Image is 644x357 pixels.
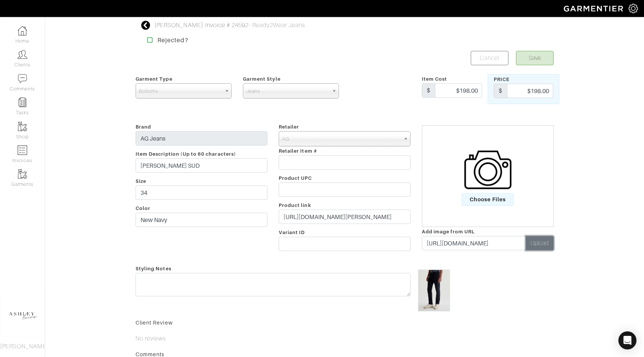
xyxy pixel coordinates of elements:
[618,331,636,349] div: Open Intercom Messenger
[418,270,450,311] img: 1783SUDNNY_5
[471,51,508,65] a: Cancel
[18,169,27,179] img: garments-icon-b7da505a4dc4fd61783c78ac3ca0ef83fa9d6f193b1c9dc38574b1d14d53ca28.png
[18,122,27,131] img: garments-icon-b7da505a4dc4fd61783c78ac3ca0ef83fa9d6f193b1c9dc38574b1d14d53ca28.png
[422,76,447,82] span: Item Cost
[279,175,312,181] span: Product UPC
[246,84,329,99] span: Jeans
[136,151,236,157] span: Item Description (Up to 60 characters)
[136,334,554,343] p: No reviews
[560,2,629,15] img: garmentier-logo-header-white-b43fb05a5012e4ada735d5af1a66efaba907eab6374d6393d1fbf88cb4ef424d.png
[18,98,27,107] img: reminder-icon-8004d30b9f0a5d33ae49ab947aed9ed385cf756f9e5892f1edd6e32f2345188e.png
[494,77,510,82] span: Price
[279,148,317,154] span: Retailer Item #
[629,4,638,13] img: gear-icon-white-bd11855cb880d31180b6d7d6211b90ccbf57a29d726f0c71d8c61bd08dd39cc2.png
[136,319,554,326] div: Client Review
[462,193,514,206] span: Choose Files
[464,146,511,193] img: camera-icon-fc4d3dba96d4bd47ec8a31cd2c90eca330c9151d3c012df1ec2579f4b5ff7bac.png
[516,51,554,65] button: Save
[154,21,305,30] div: - - Ready2Wear Jeans
[279,124,299,130] span: Retailer
[526,236,554,250] button: Upload
[154,22,203,29] a: [PERSON_NAME]
[205,22,249,29] a: Invoice # 24592
[18,26,27,35] img: dashboard-icon-dbcd8f5a0b271acd01030246c82b418ddd0df26cd7fceb0bd07c9910d44c42f6.png
[243,76,281,82] span: Garment Style
[494,84,507,98] div: $
[136,124,151,130] span: Brand
[136,76,172,82] span: Garment Type
[136,205,150,211] span: Color
[422,229,475,234] span: Add image from URL
[282,132,400,147] span: AG
[18,50,27,59] img: clients-icon-6bae9207a08558b7cb47a8932f037763ab4055f8c8b6bfacd5dc20c3e0201464.png
[18,74,27,83] img: comment-icon-a0a6a9ef722e966f86d9cbdc48e553b5cf19dbc54f86b18d962a5391bc8f6eb6.png
[157,37,188,44] strong: Rejected?
[18,146,27,155] img: orders-icon-0abe47150d42831381b5fb84f609e132dff9fe21cb692f30cb5eec754e2cba89.png
[422,83,435,98] div: $
[279,230,305,235] span: Variant ID
[279,202,311,208] span: Product link
[139,84,221,99] span: Bottoms
[136,263,171,274] span: Styling Notes
[136,178,146,184] span: Size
